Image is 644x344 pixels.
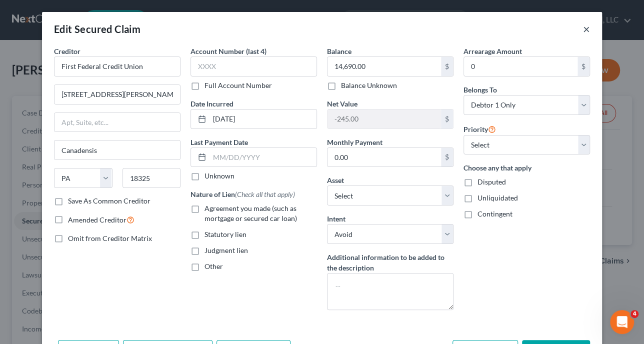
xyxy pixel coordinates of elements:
[68,215,126,224] span: Amended Creditor
[204,230,246,238] span: Statutory lien
[327,57,441,76] input: 0.00
[54,22,140,36] div: Edit Secured Claim
[209,109,316,128] input: MM/DD/YYYY
[577,57,589,76] div: $
[464,57,577,76] input: 0.00
[463,123,496,135] label: Priority
[477,209,512,218] span: Contingent
[190,189,295,199] label: Nature of Lien
[68,196,150,206] label: Save As Common Creditor
[477,177,506,186] span: Disputed
[54,56,180,76] input: Search creditor by name...
[463,162,590,173] label: Choose any that apply
[327,109,441,128] input: 0.00
[235,190,295,198] span: (Check all that apply)
[54,85,180,104] input: Enter address...
[327,98,357,109] label: Net Value
[190,137,248,147] label: Last Payment Date
[327,176,344,184] span: Asset
[190,98,233,109] label: Date Incurred
[327,252,453,273] label: Additional information to be added to the description
[463,85,497,94] span: Belongs To
[204,80,272,90] label: Full Account Number
[204,204,297,222] span: Agreement you made (such as mortgage or secured car loan)
[441,57,453,76] div: $
[68,234,152,242] span: Omit from Creditor Matrix
[441,148,453,167] div: $
[204,262,223,270] span: Other
[54,47,80,55] span: Creditor
[204,171,234,181] label: Unknown
[583,23,590,35] button: ×
[327,137,382,147] label: Monthly Payment
[54,140,180,159] input: Enter city...
[122,168,181,188] input: Enter zip...
[190,56,317,76] input: XXXX
[441,109,453,128] div: $
[327,46,351,56] label: Balance
[630,310,638,318] span: 4
[341,80,397,90] label: Balance Unknown
[327,148,441,167] input: 0.00
[54,113,180,132] input: Apt, Suite, etc...
[610,310,634,334] iframe: Intercom live chat
[209,148,316,167] input: MM/DD/YYYY
[477,193,518,202] span: Unliquidated
[463,46,522,56] label: Arrearage Amount
[190,46,266,56] label: Account Number (last 4)
[327,213,345,224] label: Intent
[204,246,248,254] span: Judgment lien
